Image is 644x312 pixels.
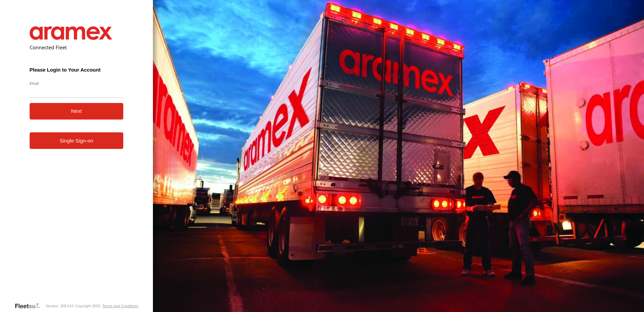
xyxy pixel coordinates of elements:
[102,304,138,308] a: Terms and Conditions
[30,81,124,86] label: Email
[30,67,124,73] h3: Please Login to Your Account
[71,304,138,308] div: © Copyright 2025 -
[45,304,71,308] div: Version: 308.01
[14,303,45,309] a: Visit our Website
[30,44,124,51] h2: Connected Fleet
[30,26,112,40] img: Aramex
[30,132,124,149] a: Single Sign-on
[30,103,124,120] button: Next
